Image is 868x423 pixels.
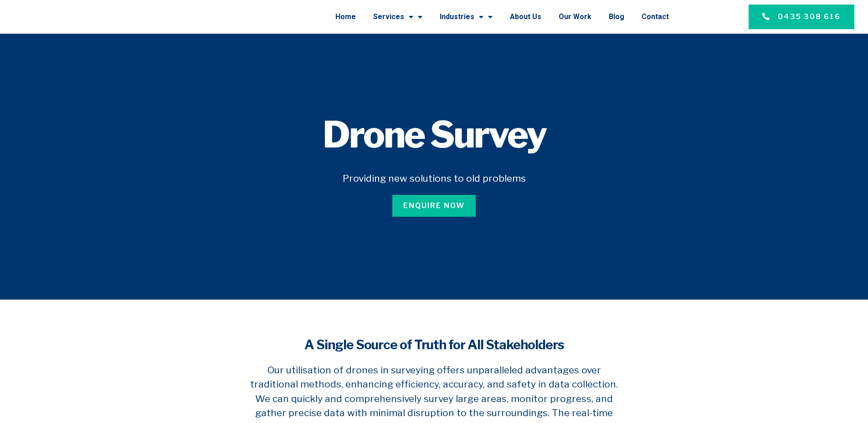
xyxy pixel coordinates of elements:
a: Services [373,5,422,29]
a: Home [335,5,356,29]
a: Blog [609,5,624,29]
a: Contact [642,5,669,29]
nav: Menu [148,5,669,29]
h4: A Single Source of Truth for All Stakeholders [247,336,621,354]
h1: Drone Survey [162,117,707,153]
a: Enquire Now [392,195,476,217]
a: Our Work [559,5,591,29]
a: Industries [440,5,493,29]
span: Enquire Now [403,200,465,211]
img: Final-Logo copy [27,7,122,27]
a: 0435 308 616 [749,5,854,29]
a: About Us [510,5,541,29]
span: 0435 308 616 [778,11,841,22]
h5: Providing new solutions to old problems [162,171,707,186]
